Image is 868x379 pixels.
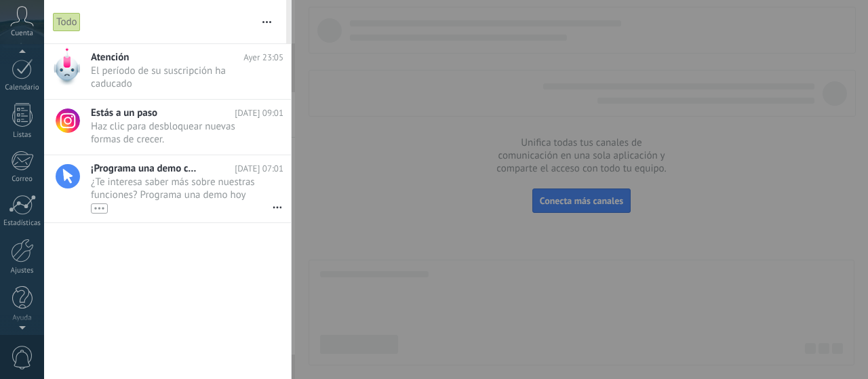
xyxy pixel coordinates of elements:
[3,83,42,92] div: Calendario
[91,120,258,146] span: Haz clic para desbloquear nuevas formas de crecer.
[3,131,42,140] div: Listas
[235,162,283,175] span: [DATE] 07:01
[44,155,291,222] a: ¡Programa una demo con un experto! [DATE] 07:01 ¿Te interesa saber más sobre nuestras funciones? ...
[3,266,42,275] div: Ajustes
[243,51,283,64] span: Ayer 23:05
[91,203,108,214] div: •••
[91,64,258,90] span: El período de su suscripción ha caducado
[11,29,33,38] span: Cuenta
[91,51,129,64] span: Atención
[3,175,42,184] div: Correo
[44,100,291,155] a: Estás a un paso [DATE] 09:01 Haz clic para desbloquear nuevas formas de crecer.
[91,162,199,175] span: ¡Programa una demo con un experto!
[3,314,42,323] div: Ayuda
[91,176,258,214] span: ¿Te interesa saber más sobre nuestras funciones? Programa una demo hoy mismo!
[3,219,42,228] div: Estadísticas
[91,106,157,119] span: Estás a un paso
[235,106,283,119] span: [DATE] 09:01
[53,12,81,32] div: Todo
[44,44,291,99] a: Atención Ayer 23:05 El período de su suscripción ha caducado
